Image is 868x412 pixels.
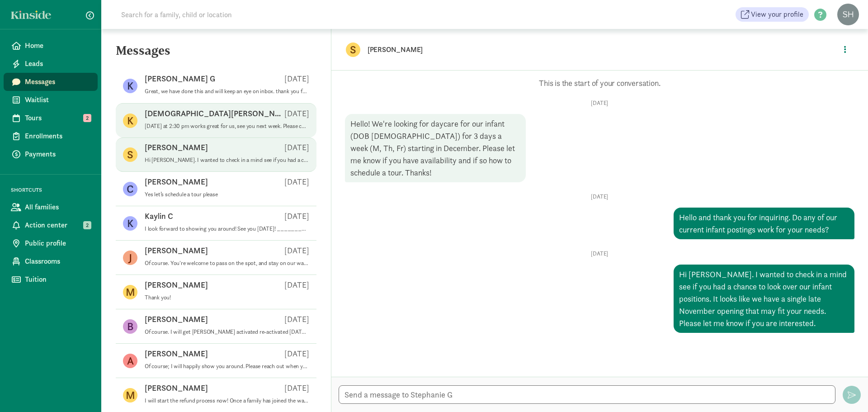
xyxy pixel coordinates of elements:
[4,127,98,145] a: Enrollments
[83,221,91,229] span: 2
[4,55,98,73] a: Leads
[4,91,98,109] a: Waitlist
[25,274,90,285] span: Tuition
[284,73,309,84] p: [DATE]
[345,78,854,89] p: This is the start of your conversation.
[674,265,854,333] div: Hi [PERSON_NAME]. I wanted to check in a mind see if you had a chance to look over our infant pos...
[123,388,137,403] figure: M
[145,88,309,95] p: Great, we have done this and will keep an eye on inbox. thank you for your help
[284,245,309,256] p: [DATE]
[345,114,526,182] div: Hello! We're looking for daycare for our infant (DOB [DEMOGRAPHIC_DATA]) for 3 days a week (M, Th...
[284,314,309,325] p: [DATE]
[284,383,309,393] p: [DATE]
[145,123,309,130] p: [DATE] at 2:30 pm works great for us, see you next week. Please come to: [STREET_ADDRESS] [PHONE_...
[4,270,98,289] a: Tuition
[123,147,137,162] figure: S
[123,79,137,93] figure: K
[145,279,208,290] p: [PERSON_NAME]
[4,37,98,55] a: Home
[25,131,90,142] span: Enrollments
[25,58,90,69] span: Leads
[123,114,137,128] figure: K
[145,176,208,187] p: [PERSON_NAME]
[145,245,208,256] p: [PERSON_NAME]
[145,294,309,301] p: Thank you!
[145,314,208,325] p: [PERSON_NAME]
[345,99,854,107] p: [DATE]
[4,145,98,163] a: Payments
[123,182,137,196] figure: C
[123,354,137,368] figure: A
[101,43,331,65] h5: Messages
[123,319,137,334] figure: B
[674,208,854,239] div: Hello and thank you for inquiring. Do any of our current infant postings work for your needs?
[123,285,137,299] figure: M
[4,252,98,270] a: Classrooms
[25,113,90,123] span: Tours
[4,109,98,127] a: Tours 2
[284,142,309,153] p: [DATE]
[284,348,309,359] p: [DATE]
[4,198,98,216] a: All families
[284,211,309,222] p: [DATE]
[346,43,360,57] figure: S
[25,220,90,231] span: Action center
[145,328,309,336] p: Of course. I will get [PERSON_NAME] activated re-activated [DATE] then you can log in and edit yo...
[751,9,803,20] span: View your profile
[123,216,137,231] figure: K
[345,250,854,257] p: [DATE]
[284,176,309,187] p: [DATE]
[145,363,309,370] p: Of course; I will happily show you around. Please reach out when you have a better idea of days a...
[4,234,98,252] a: Public profile
[145,260,309,267] p: Of course. You're welcome to pass on the spot, and stay on our waitlist.
[284,108,309,119] p: [DATE]
[123,251,137,265] figure: J
[25,149,90,160] span: Payments
[736,7,809,22] a: View your profile
[145,211,173,222] p: Kaylin C
[116,5,369,24] input: Search for a family, child or location
[145,191,309,198] p: Yes let’s schedule a tour please
[25,238,90,249] span: Public profile
[4,73,98,91] a: Messages
[145,142,208,153] p: [PERSON_NAME]
[368,43,652,56] p: [PERSON_NAME]
[145,156,309,164] p: Hi [PERSON_NAME]. I wanted to check in a mind see if you had a chance to look over our infant pos...
[145,397,309,404] p: I will start the refund process now! Once a family has joined the waiting list they can open indi...
[25,40,90,51] span: Home
[25,256,90,267] span: Classrooms
[4,216,98,234] a: Action center 2
[145,108,284,119] p: [DEMOGRAPHIC_DATA][PERSON_NAME]
[25,202,90,213] span: All families
[145,348,208,359] p: [PERSON_NAME]
[83,114,91,122] span: 2
[145,225,309,232] p: I look forward to showing you around! See you [DATE]! ________________________________ From: Kins...
[145,383,208,393] p: [PERSON_NAME]
[25,76,90,87] span: Messages
[345,193,854,200] p: [DATE]
[284,279,309,290] p: [DATE]
[25,95,90,105] span: Waitlist
[145,73,215,84] p: [PERSON_NAME] G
